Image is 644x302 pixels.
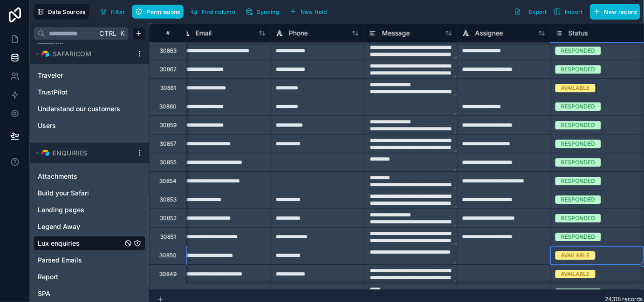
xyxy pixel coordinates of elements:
[159,103,177,110] div: 30860
[561,251,590,260] div: AVAILABLE
[38,172,123,181] a: Attachments
[242,5,282,19] button: Syncing
[160,47,177,54] div: 30863
[160,233,176,241] div: 30851
[160,215,177,222] div: 30852
[132,5,187,19] a: Permissions
[38,255,123,265] a: Parsed Emails
[41,50,49,58] img: Airtable Logo
[159,289,177,296] div: 30845
[38,188,123,198] a: Build your Safari
[34,101,145,116] div: Understand our customers
[38,222,80,231] span: Legend Away
[160,159,177,166] div: 30855
[34,147,132,160] button: Airtable LogoENQUIRIES
[561,102,596,111] div: RESPONDED
[38,255,82,265] span: Parsed Emails
[561,84,590,92] div: AVAILABLE
[159,177,177,185] div: 30854
[561,233,596,241] div: RESPONDED
[38,289,50,298] span: SPA
[38,289,123,298] a: SPA
[34,253,145,268] div: Parsed Emails
[257,8,279,15] span: Syncing
[586,4,640,20] a: New record
[34,269,145,284] div: Report
[160,84,176,92] div: 30861
[160,121,177,129] div: 30859
[34,219,145,234] div: Legend Away
[38,239,123,248] a: Lux enquiries
[160,196,177,203] div: 30853
[382,28,410,38] span: Message
[187,5,239,19] button: Find column
[550,4,586,20] button: Import
[132,5,183,19] button: Permissions
[111,8,125,15] span: Filter
[561,47,596,55] div: RESPONDED
[475,28,503,38] span: Assignee
[286,5,330,19] button: New field
[38,205,123,215] a: Landing pages
[301,8,327,15] span: New field
[561,270,590,278] div: AVAILABLE
[38,87,123,97] a: TrustPilot
[561,289,596,297] div: RESPONDED
[34,286,145,301] div: SPA
[38,272,123,282] a: Report
[196,28,212,38] span: Email
[38,222,123,231] a: Legend Away
[242,5,286,19] a: Syncing
[160,140,177,148] div: 30857
[98,27,117,39] span: Ctrl
[561,121,596,129] div: RESPONDED
[289,28,308,38] span: Phone
[38,71,123,80] a: Traveler
[38,172,77,181] span: Attachments
[569,28,588,38] span: Status
[561,177,596,185] div: RESPONDED
[38,121,123,130] a: Users
[561,140,596,148] div: RESPONDED
[529,8,547,15] span: Export
[48,8,86,15] span: Data Sources
[38,71,63,80] span: Traveler
[53,49,91,59] span: SAFARICOM
[604,8,637,15] span: New record
[34,202,145,217] div: Landing pages
[511,4,550,20] button: Export
[38,104,123,114] a: Understand our customers
[34,68,145,83] div: Traveler
[561,214,596,222] div: RESPONDED
[34,4,89,20] button: Data Sources
[34,47,132,60] button: Airtable LogoSAFARICOM
[34,236,145,251] div: Lux enquiries
[202,8,235,15] span: Find column
[34,118,145,133] div: Users
[119,30,125,37] span: K
[41,149,49,157] img: Airtable Logo
[38,104,120,114] span: Understand our customers
[34,169,145,184] div: Attachments
[561,65,596,74] div: RESPONDED
[561,195,596,204] div: RESPONDED
[38,272,58,282] span: Report
[159,270,177,278] div: 30849
[53,148,87,158] span: ENQUIRIES
[590,4,640,20] button: New record
[38,239,80,248] span: Lux enquiries
[159,252,177,259] div: 30850
[565,8,583,15] span: Import
[38,188,89,198] span: Build your Safari
[34,85,145,100] div: TrustPilot
[34,186,145,201] div: Build your Safari
[96,5,129,19] button: Filter
[38,121,56,130] span: Users
[157,29,179,36] div: #
[561,158,596,167] div: RESPONDED
[160,66,177,73] div: 30862
[38,205,84,215] span: Landing pages
[146,8,180,15] span: Permissions
[38,87,68,97] span: TrustPilot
